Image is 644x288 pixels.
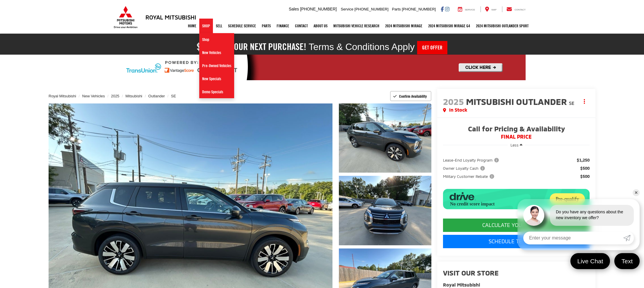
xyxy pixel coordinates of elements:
[339,103,431,173] a: Expand Photo 1
[510,143,519,147] span: Less
[402,7,436,11] span: [PHONE_NUMBER]
[259,19,274,33] a: Parts: Opens in a new tab
[199,72,234,85] a: New Specials
[145,14,196,20] h3: Royal Mitsubishi
[443,165,486,171] span: Owner Loyalty Cash
[118,55,526,80] img: Quick2Credit
[443,96,464,107] span: 2025
[199,19,213,33] a: Shop
[341,7,353,11] span: Service
[113,6,139,28] img: Mitsubishi
[445,7,449,11] a: Instagram: Click to visit our Instagram page
[199,46,234,59] a: New Vehicles
[523,205,544,226] img: Agent profile photo
[49,94,76,98] a: Royal Mitsubishi
[623,232,634,244] a: Submit
[199,85,234,98] a: Demo Specials
[618,257,636,265] span: Text
[443,173,496,179] button: Military Customer Rebate
[473,19,531,33] a: 2024 Mitsubishi Outlander SPORT
[580,165,590,171] span: $500
[289,7,299,11] span: Sales
[492,8,497,11] span: Map
[339,176,431,245] a: Expand Photo 2
[515,8,526,11] span: Contact
[311,19,330,33] a: About Us
[443,219,590,232] : CALCULATE YOUR PAYMENT
[443,157,500,163] span: Lease-End Loyalty Program
[443,173,495,179] span: Military Customer Rebate
[125,94,142,98] a: Mitsubishi
[338,175,432,246] img: 2025 Mitsubishi Outlander SE
[443,157,501,163] button: Lease-End Loyalty Program
[481,6,501,12] a: Map
[82,94,105,98] a: New Vehicles
[425,19,473,33] a: 2024 Mitsubishi Mirage G4
[569,100,574,106] span: SE
[580,173,590,179] span: $500
[392,7,401,11] span: Parts
[614,253,640,269] a: Text
[338,103,432,173] img: 2025 Mitsubishi Outlander SE
[330,19,382,33] a: Mitsubishi Vehicle Research
[443,165,487,171] button: Owner Loyalty Cash
[213,19,225,33] a: Sell
[390,91,432,101] button: Confirm Availability
[443,269,590,277] h2: Visit our Store
[441,7,444,11] a: Facebook: Click to visit our Facebook page
[292,19,311,33] a: Contact
[355,7,389,11] span: [PHONE_NUMBER]
[148,94,165,98] a: Outlander
[443,125,590,134] span: Call for Pricing & Availability
[185,19,199,33] a: Home
[550,205,634,226] div: Do you have any questions about the new inventory we offer?
[399,94,427,99] span: Confirm Availability
[199,33,234,46] a: Shop
[570,253,610,269] a: Live Chat
[197,43,306,51] h2: $500 off your next purchase!
[466,96,569,107] span: Mitsubishi Outlander
[199,59,234,72] a: Pre-Owned Vehicles
[502,6,530,12] a: Contact
[579,96,590,107] button: Actions
[443,134,590,140] span: FINAL PRICE
[300,7,337,11] span: [PHONE_NUMBER]
[453,6,479,12] a: Service
[577,157,590,163] span: $1,250
[111,94,119,98] a: 2025
[508,140,525,150] button: Less
[523,232,623,244] input: Enter your message
[449,107,467,113] span: In Stock
[465,8,475,11] span: Service
[274,19,292,33] a: Finance
[574,257,606,265] span: Live Chat
[171,94,176,98] a: SE
[417,41,447,54] a: Get Offer
[443,282,480,287] strong: Royal Mitsubishi
[225,19,259,33] a: Schedule Service: Opens in a new tab
[584,99,585,104] span: dropdown dots
[382,19,425,33] a: 2024 Mitsubishi Mirage
[309,42,415,52] span: Terms & Conditions Apply
[443,235,590,248] a: Schedule Test Drive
